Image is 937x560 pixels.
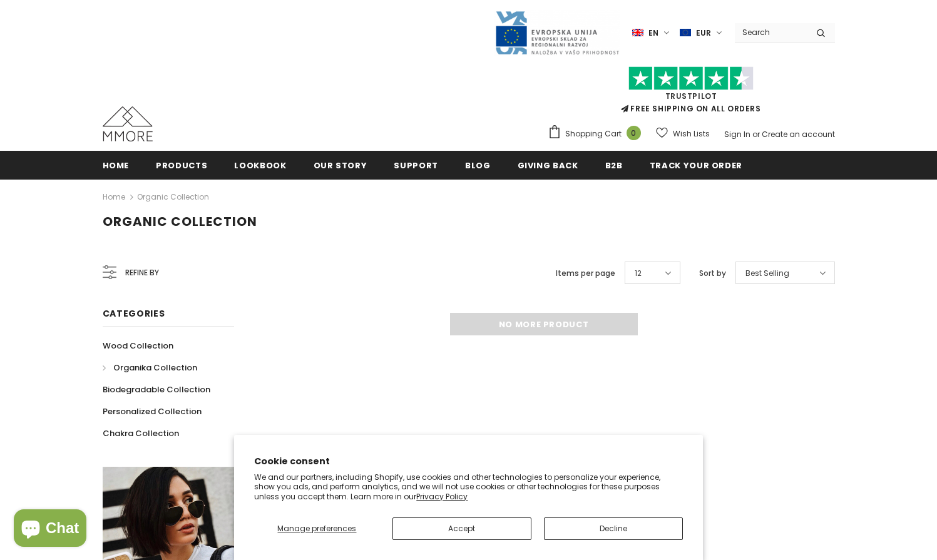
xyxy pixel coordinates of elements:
[656,123,710,145] a: Wish Lists
[556,267,615,280] label: Items per page
[762,129,835,140] a: Create an account
[699,267,726,280] label: Sort by
[234,151,286,179] a: Lookbook
[254,472,683,502] p: We and our partners, including Shopify, use cookies and other technologies to personalize your ex...
[125,266,159,280] span: Refine by
[103,190,125,205] a: Home
[465,151,491,179] a: Blog
[234,160,286,171] span: Lookbook
[632,28,643,38] img: i-lang-1.png
[103,379,210,400] a: Biodegradable Collection
[635,267,642,280] span: 12
[103,357,197,379] a: Organika Collection
[137,191,209,202] a: Organic Collection
[314,160,367,171] span: Our Story
[156,151,207,179] a: Products
[465,160,491,171] span: Blog
[650,151,742,179] a: Track your order
[565,128,622,140] span: Shopping Cart
[628,66,754,91] img: Trust Pilot Stars
[254,455,683,468] h2: Cookie consent
[518,160,578,171] span: Giving back
[648,27,658,39] span: en
[103,405,202,417] span: Personalized Collection
[392,517,531,540] button: Accept
[103,307,165,320] span: Categories
[103,160,130,171] span: Home
[103,384,210,395] span: Biodegradable Collection
[394,160,438,171] span: support
[103,335,173,357] a: Wood Collection
[394,151,438,179] a: support
[548,125,647,143] a: Shopping Cart 0
[665,91,717,101] a: Trustpilot
[494,27,620,38] a: Javni Razpis
[494,10,620,56] img: Javni Razpis
[113,362,197,374] span: Organika Collection
[103,213,257,230] span: Organic Collection
[752,129,760,140] span: or
[103,400,202,422] a: Personalized Collection
[735,23,807,41] input: Search Site
[103,427,179,439] span: Chakra Collection
[277,523,356,534] span: Manage preferences
[416,491,468,502] a: Privacy Policy
[156,160,207,171] span: Products
[254,517,379,540] button: Manage preferences
[627,126,641,140] span: 0
[544,517,683,540] button: Decline
[103,422,179,444] a: Chakra Collection
[103,106,153,141] img: MMORE Cases
[724,129,750,140] a: Sign In
[314,151,367,179] a: Our Story
[605,160,623,171] span: B2B
[605,151,623,179] a: B2B
[10,509,90,550] inbox-online-store-chat: Shopify online store chat
[103,151,130,179] a: Home
[548,72,835,114] span: FREE SHIPPING ON ALL ORDERS
[745,267,789,280] span: Best Selling
[673,128,710,140] span: Wish Lists
[696,27,711,39] span: EUR
[518,151,578,179] a: Giving back
[650,160,742,171] span: Track your order
[103,340,173,352] span: Wood Collection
